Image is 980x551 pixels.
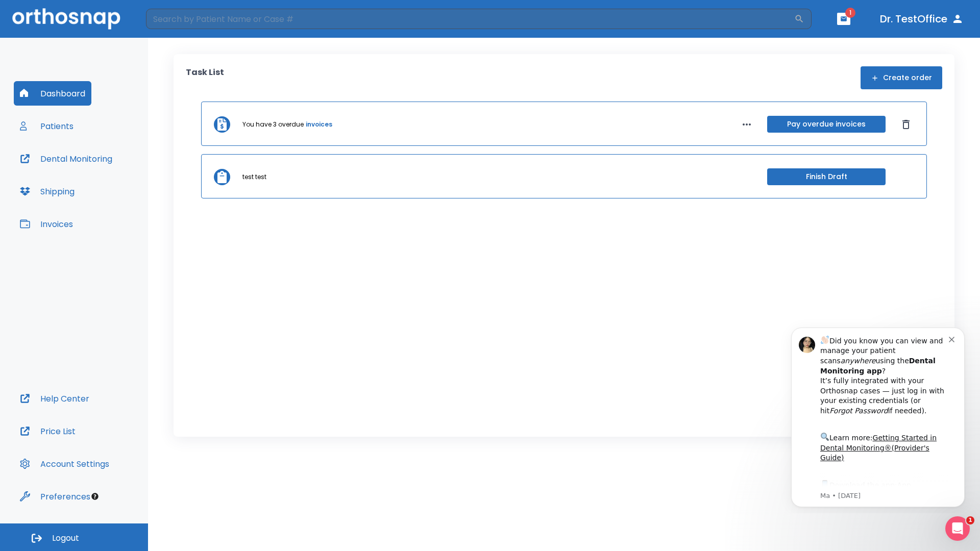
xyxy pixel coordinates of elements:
[173,16,181,24] button: Dismiss notification
[186,66,224,89] p: Task List
[146,9,794,29] input: Search by Patient Name or Case #
[12,8,120,29] img: Orthosnap
[14,179,81,204] button: Shipping
[776,318,980,513] iframe: Intercom notifications message
[14,484,96,509] button: Preferences
[14,419,82,443] button: Price List
[44,163,135,181] a: App Store
[14,146,118,171] button: Dental Monitoring
[845,8,855,18] span: 1
[14,212,79,236] button: Invoices
[876,10,968,28] button: Dr. TestOffice
[90,492,100,501] div: Tooltip anchor
[44,173,173,182] p: Message from Ma, sent 4w ago
[242,172,266,182] p: test test
[306,120,332,129] a: invoices
[52,533,79,544] span: Logout
[14,452,115,476] button: Account Settings
[14,81,91,106] button: Dashboard
[242,120,304,129] p: You have 3 overdue
[767,168,886,185] button: Finish Draft
[14,386,95,411] button: Help Center
[44,160,173,212] div: Download the app: | ​ Let us know if you need help getting started!
[767,116,886,133] button: Pay overdue invoices
[861,66,942,89] button: Create order
[945,516,970,541] iframe: Intercom live chat
[898,116,914,133] button: Dismiss
[966,516,974,524] span: 1
[14,114,80,138] button: Patients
